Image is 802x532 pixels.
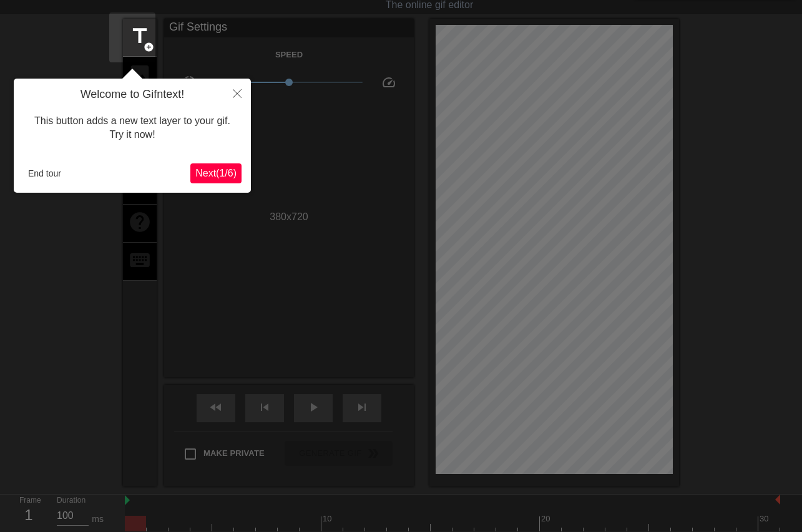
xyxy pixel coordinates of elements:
[23,164,66,183] button: End tour
[223,79,251,107] button: Close
[23,88,242,102] h4: Welcome to Gifntext!
[195,168,237,178] span: Next ( 1 / 6 )
[23,102,242,155] div: This button adds a new text layer to your gif. Try it now!
[190,163,242,183] button: Next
